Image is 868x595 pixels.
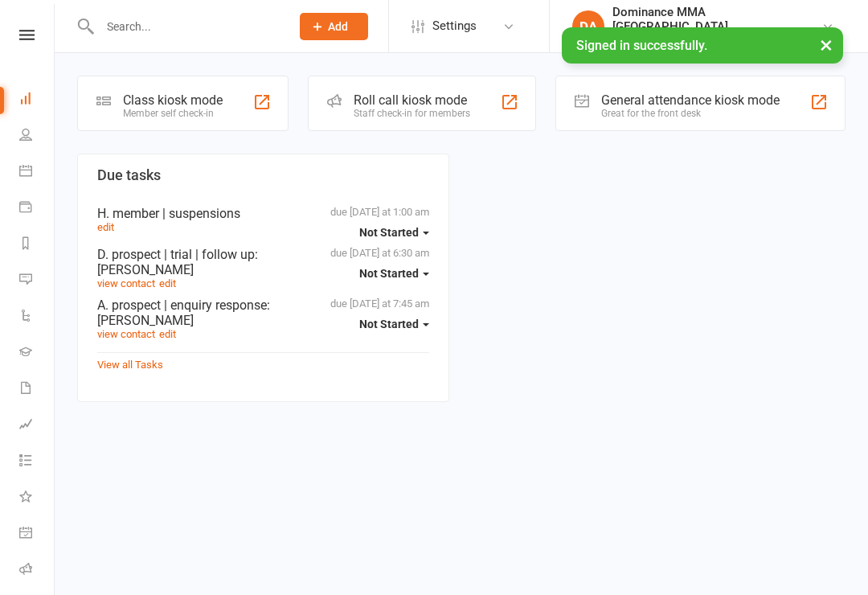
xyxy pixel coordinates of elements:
a: edit [97,221,114,233]
a: edit [159,328,176,340]
div: A. prospect | enquiry response [97,297,429,328]
a: Assessments [19,408,55,444]
a: Reports [19,227,55,263]
a: Dashboard [19,82,55,118]
a: Payments [19,191,55,227]
a: View all Tasks [97,359,163,371]
a: view contact [97,328,155,340]
a: edit [159,277,176,289]
div: D. prospect | trial | follow up [97,247,429,277]
span: Signed in successfully. [576,38,707,53]
span: : [PERSON_NAME] [97,297,270,328]
div: Class kiosk mode [123,92,223,108]
span: Not Started [359,267,419,280]
button: × [812,27,841,62]
span: Add [328,20,348,33]
button: Add [300,13,368,40]
h3: Due tasks [97,167,429,183]
a: General attendance kiosk mode [19,516,55,552]
span: Not Started [359,226,419,239]
a: What's New [19,480,55,516]
div: Dominance MMA [GEOGRAPHIC_DATA] [612,5,821,34]
div: Great for the front desk [601,108,780,119]
a: Roll call kiosk mode [19,552,55,589]
div: DA [572,10,604,43]
a: Calendar [19,154,55,191]
button: Not Started [359,218,429,247]
div: Roll call kiosk mode [354,92,470,108]
div: Staff check-in for members [354,108,470,119]
div: H. member | suspensions [97,206,429,221]
div: General attendance kiosk mode [601,92,780,108]
input: Search... [95,15,279,38]
div: Member self check-in [123,108,223,119]
span: Not Started [359,318,419,330]
a: view contact [97,277,155,289]
span: Settings [432,8,477,44]
a: People [19,118,55,154]
span: : [PERSON_NAME] [97,247,258,277]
